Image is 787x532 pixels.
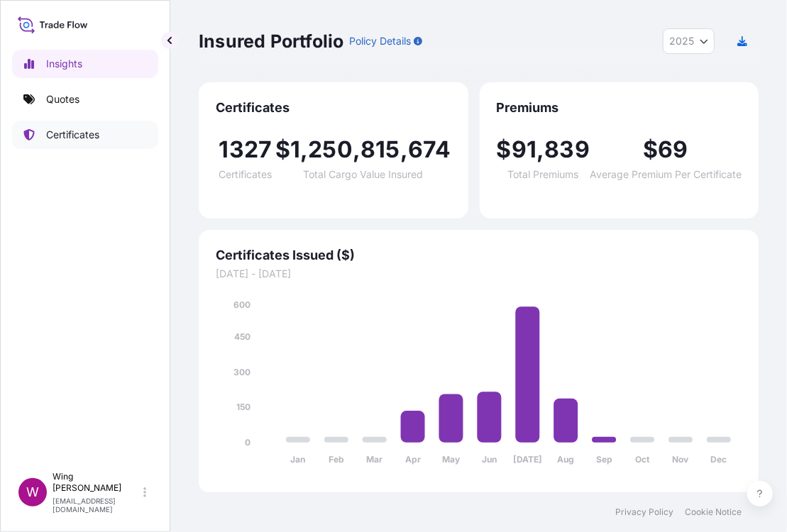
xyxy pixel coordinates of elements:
span: , [536,138,544,161]
p: [EMAIL_ADDRESS][DOMAIN_NAME] [53,497,141,514]
tspan: Aug [557,455,574,465]
tspan: Jun [482,455,497,465]
a: Certificates [12,121,158,149]
span: Certificates [219,170,272,179]
tspan: Jan [290,455,305,465]
tspan: 150 [236,402,251,413]
tspan: 600 [233,299,251,310]
span: [DATE] - [DATE] [216,267,742,281]
tspan: Apr [405,455,421,465]
span: , [300,138,308,161]
span: , [400,138,408,161]
a: Quotes [12,85,158,113]
tspan: 300 [233,367,251,377]
span: 69 [658,138,688,161]
p: Insights [46,57,82,71]
a: Privacy Policy [615,506,673,518]
span: Certificates Issued ($) [216,247,742,264]
tspan: Oct [635,455,650,465]
span: , [353,138,361,161]
span: 839 [544,138,590,161]
a: Cookie Notice [685,506,742,518]
span: 1327 [219,138,272,161]
span: 674 [408,138,451,161]
span: 250 [308,138,353,161]
tspan: Sep [596,455,612,465]
span: Certificates [216,99,451,116]
span: $ [643,138,658,161]
tspan: May [442,455,461,465]
p: Policy Details [349,34,411,48]
p: Insured Portfolio [199,30,343,52]
tspan: Nov [673,455,690,465]
span: 2025 [669,34,694,48]
span: $ [275,138,290,161]
tspan: Feb [329,455,344,465]
span: 815 [361,138,400,161]
p: Certificates [46,128,99,142]
span: $ [497,138,512,161]
span: Average Premium Per Certificate [590,170,742,179]
tspan: Dec [711,455,727,465]
span: W [26,485,39,499]
p: Wing [PERSON_NAME] [53,471,141,494]
p: Quotes [46,92,79,106]
tspan: 450 [234,331,251,342]
tspan: 0 [245,437,251,448]
tspan: [DATE] [513,455,542,465]
span: Total Cargo Value Insured [303,170,423,179]
span: 1 [290,138,300,161]
span: Premiums [497,99,742,116]
button: Year Selector [663,28,715,54]
span: 91 [512,138,536,161]
tspan: Mar [366,455,383,465]
span: Total Premiums [507,170,578,179]
a: Insights [12,50,158,78]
